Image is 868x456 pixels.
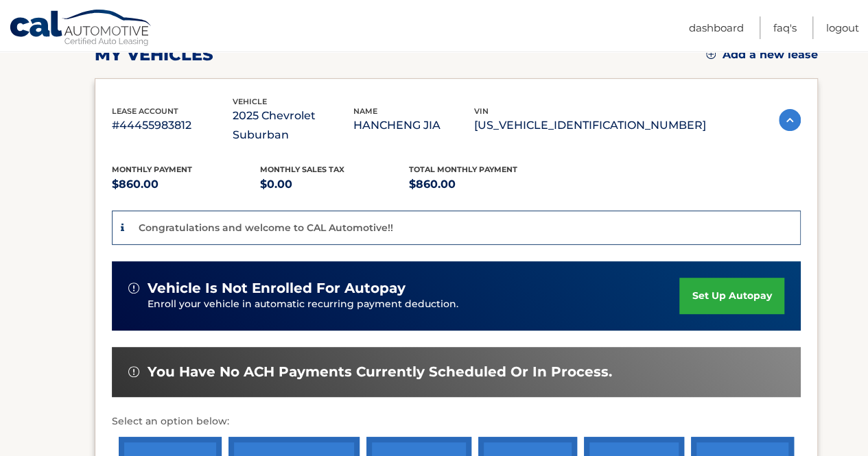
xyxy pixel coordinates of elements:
[233,97,267,106] span: vehicle
[260,165,344,174] span: Monthly sales Tax
[112,116,233,135] p: #44455983812
[260,175,409,194] p: $0.00
[112,165,192,174] span: Monthly Payment
[409,175,558,194] p: $860.00
[353,116,474,135] p: HANCHENG JIA
[112,413,801,430] p: Select an option below:
[95,45,213,65] h2: my vehicles
[689,16,744,39] a: Dashboard
[706,49,716,59] img: add.svg
[148,297,680,312] p: Enroll your vehicle in automatic recurring payment deduction.
[9,9,153,49] a: Cal Automotive
[679,278,784,314] a: set up autopay
[233,106,353,145] p: 2025 Chevrolet Suburban
[474,116,706,135] p: [US_VEHICLE_IDENTIFICATION_NUMBER]
[779,109,801,131] img: accordion-active.svg
[112,106,178,116] span: lease account
[112,175,261,194] p: $860.00
[826,16,859,39] a: Logout
[128,366,139,377] img: alert-white.svg
[474,106,489,116] span: vin
[139,221,393,234] p: Congratulations and welcome to CAL Automotive!!
[773,16,797,39] a: FAQ's
[148,363,612,381] span: You have no ACH payments currently scheduled or in process.
[706,48,818,62] a: Add a new lease
[148,280,406,297] span: vehicle is not enrolled for autopay
[128,283,139,293] img: alert-white.svg
[353,106,377,116] span: name
[409,165,517,174] span: Total Monthly Payment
